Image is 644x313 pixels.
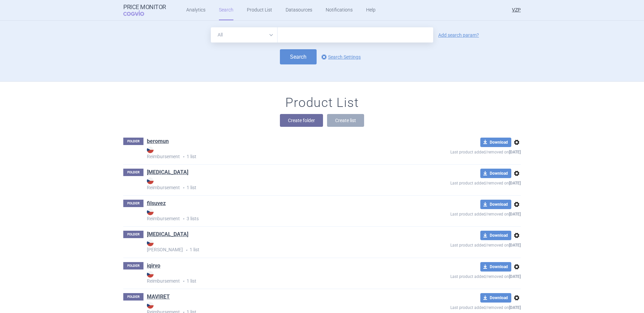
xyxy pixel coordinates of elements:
a: Price MonitorCOGVIO [123,4,166,17]
p: Last product added/removed on [401,272,521,280]
button: Create folder [280,114,323,127]
button: Download [480,200,511,209]
img: CZ [147,177,154,184]
i: • [180,278,187,285]
strong: Reimbursement [147,177,401,190]
strong: [DATE] [509,212,521,217]
strong: [DATE] [509,243,521,248]
button: Download [480,293,511,303]
p: 1 list [147,271,401,285]
i: • [183,247,190,254]
a: Add search param? [438,33,479,37]
p: Last product added/removed on [401,303,521,311]
a: MAVIRET [147,293,170,301]
strong: Price Monitor [123,4,166,10]
h1: beromun [147,138,169,146]
img: CZ [147,146,154,153]
p: FOLDER [123,200,143,207]
a: iqirvo [147,262,160,269]
h1: iqirvo [147,262,160,271]
i: • [180,184,187,191]
strong: Reimbursement [147,271,401,284]
img: CZ [147,271,154,278]
h1: epclusa [147,169,188,177]
p: Last product added/removed on [401,178,521,187]
a: Search Settings [320,53,361,61]
img: CZ [147,208,154,215]
strong: [DATE] [509,150,521,154]
button: Create list [327,114,364,127]
a: filsuvez [147,200,166,207]
a: [MEDICAL_DATA] [147,169,188,176]
p: FOLDER [123,231,143,238]
strong: [DATE] [509,274,521,279]
img: CZ [147,302,154,309]
p: FOLDER [123,262,143,269]
button: Download [480,231,511,240]
i: • [180,216,187,222]
strong: [DATE] [509,181,521,186]
strong: Reimbursement [147,208,401,221]
button: Download [480,169,511,178]
p: FOLDER [123,169,143,176]
strong: [PERSON_NAME] [147,239,401,252]
a: [MEDICAL_DATA] [147,231,188,238]
p: 3 lists [147,208,401,222]
img: CZ [147,239,154,246]
span: COGVIO [123,10,154,16]
p: 1 list [147,146,401,160]
h1: MAVIRET [147,293,170,302]
a: beromun [147,138,169,145]
p: 1 list [147,177,401,191]
strong: Reimbursement [147,146,401,159]
h1: Product List [285,95,359,111]
button: Download [480,138,511,147]
h1: Increlex [147,231,188,239]
strong: [DATE] [509,305,521,310]
i: • [180,153,187,160]
p: Last product added/removed on [401,209,521,218]
p: Last product added/removed on [401,147,521,155]
p: Last product added/removed on [401,240,521,249]
h1: filsuvez [147,200,166,208]
p: FOLDER [123,293,143,301]
p: FOLDER [123,138,143,145]
p: 1 list [147,239,401,253]
button: Download [480,262,511,272]
button: Search [280,49,317,64]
